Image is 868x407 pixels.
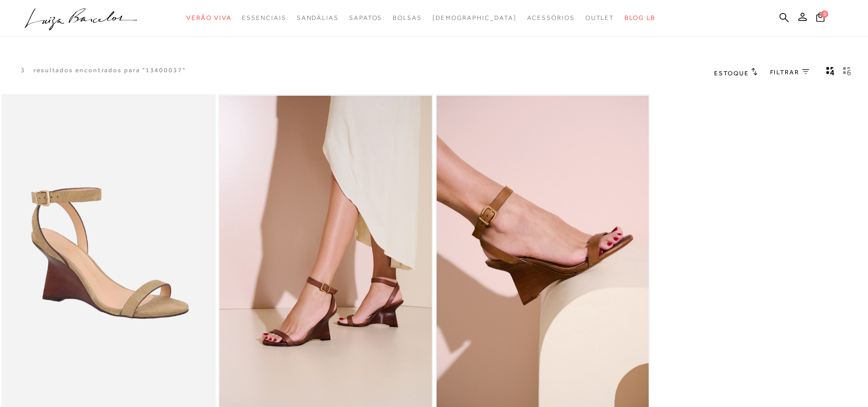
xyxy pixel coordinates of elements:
[349,8,382,28] a: categoryNavScreenReaderText
[349,14,382,21] span: Sapatos
[393,14,422,21] span: Bolsas
[823,66,838,80] button: Mostrar 4 produtos por linha
[297,8,339,28] a: categoryNavScreenReaderText
[625,14,655,21] span: BLOG LB
[714,70,749,77] span: Estoque
[186,8,231,28] a: categoryNavScreenReaderText
[432,8,517,28] a: noSubCategoriesText
[625,8,655,28] a: BLOG LB
[585,8,615,28] a: categoryNavScreenReaderText
[527,8,575,28] a: categoryNavScreenReaderText
[770,68,799,77] span: FILTRAR
[840,66,854,80] button: gridText6Desc
[242,8,286,28] a: categoryNavScreenReaderText
[585,14,615,21] span: Outlet
[432,14,517,21] span: [DEMOGRAPHIC_DATA]
[393,8,422,28] a: categoryNavScreenReaderText
[297,14,339,21] span: Sandálias
[34,66,186,75] : resultados encontrados para "13400037"
[527,14,575,21] span: Acessórios
[821,10,828,18] span: 0
[813,12,828,26] button: 0
[186,14,231,21] span: Verão Viva
[21,66,26,75] p: 3
[242,14,286,21] span: Essenciais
